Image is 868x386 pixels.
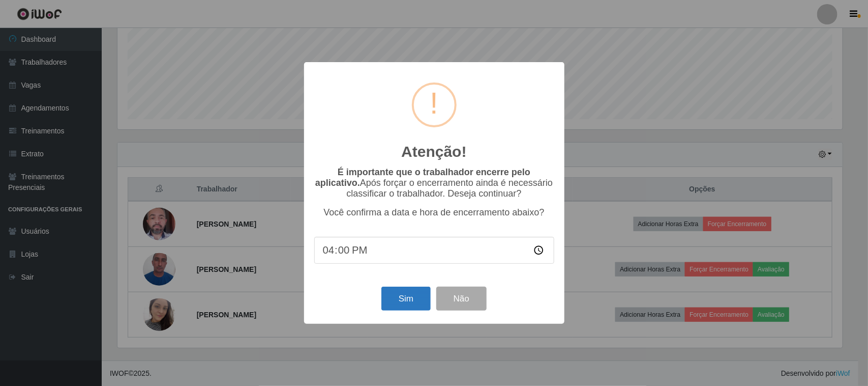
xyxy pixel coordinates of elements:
h2: Atenção! [401,143,466,161]
button: Não [436,287,487,311]
p: Após forçar o encerramento ainda é necessário classificar o trabalhador. Deseja continuar? [314,167,554,199]
b: É importante que o trabalhador encerre pelo aplicativo. [315,167,530,188]
button: Sim [381,287,431,311]
p: Você confirma a data e hora de encerramento abaixo? [314,207,554,218]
